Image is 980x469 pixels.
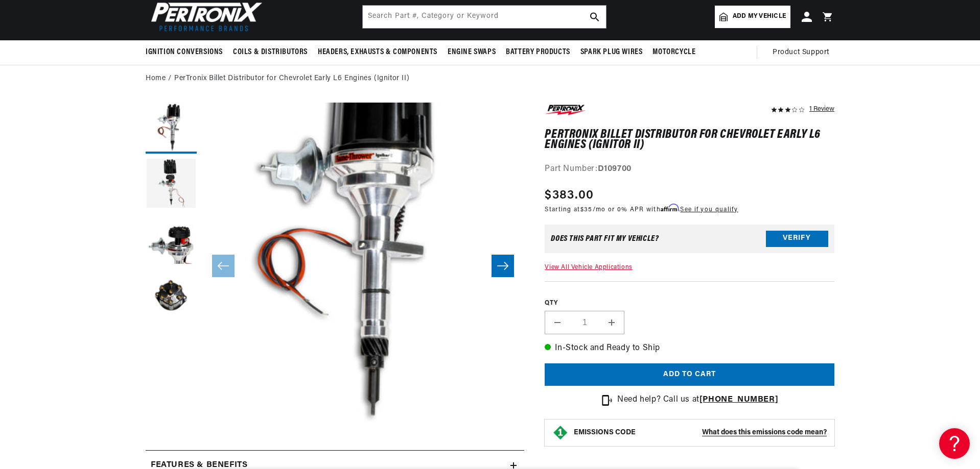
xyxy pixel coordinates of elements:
a: [PHONE_NUMBER] [699,396,778,404]
span: $383.00 [545,186,594,205]
span: Spark Plug Wires [580,47,643,58]
button: Verify [766,231,828,247]
a: Add my vehicle [715,6,790,28]
media-gallery: Gallery Viewer [146,103,524,430]
button: EMISSIONS CODEWhat does this emissions code mean? [574,428,827,437]
span: Engine Swaps [448,47,496,58]
span: Headers, Exhausts & Components [318,47,437,58]
span: Add my vehicle [733,12,786,21]
div: Part Number: [545,163,834,176]
a: See if you qualify - Learn more about Affirm Financing (opens in modal) [680,207,738,213]
div: Does This part fit My vehicle? [551,235,659,243]
label: QTY [545,299,834,308]
summary: Product Support [773,40,834,65]
h1: PerTronix Billet Distributor for Chevrolet Early L6 Engines (Ignitor II) [545,130,834,151]
summary: Headers, Exhausts & Components [313,40,442,64]
button: search button [584,6,606,28]
span: Ignition Conversions [146,47,223,58]
img: Emissions code [552,425,569,441]
span: $35 [580,207,593,213]
button: Load image 1 in gallery view [146,103,197,154]
span: Battery Products [506,47,570,58]
summary: Engine Swaps [442,40,501,64]
button: Slide right [492,255,514,277]
a: Home [146,73,166,84]
p: Starting at /mo or 0% APR with . [545,205,738,214]
button: Load image 2 in gallery view [146,159,197,210]
input: Search Part #, Category or Keyword [363,6,606,28]
button: Add to cart [545,363,834,386]
p: Need help? Call us at [617,393,778,407]
a: View All Vehicle Applications [545,264,632,270]
span: Product Support [773,47,829,58]
summary: Coils & Distributors [228,40,313,64]
span: Coils & Distributors [233,47,308,58]
nav: breadcrumbs [146,73,834,84]
span: Affirm [661,204,679,212]
span: Motorcycle [652,47,695,58]
p: In-Stock and Ready to Ship [545,342,834,355]
summary: Spark Plug Wires [575,40,648,64]
button: Load image 4 in gallery view [146,271,197,322]
summary: Ignition Conversions [146,40,228,64]
div: 1 Review [809,103,834,115]
summary: Battery Products [501,40,575,64]
button: Load image 3 in gallery view [146,215,197,266]
summary: Motorcycle [647,40,701,64]
a: PerTronix Billet Distributor for Chevrolet Early L6 Engines (Ignitor II) [174,73,409,84]
button: Slide left [212,255,235,277]
strong: D109700 [598,165,632,173]
strong: EMISSIONS CODE [574,429,636,436]
strong: What does this emissions code mean? [702,429,827,436]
